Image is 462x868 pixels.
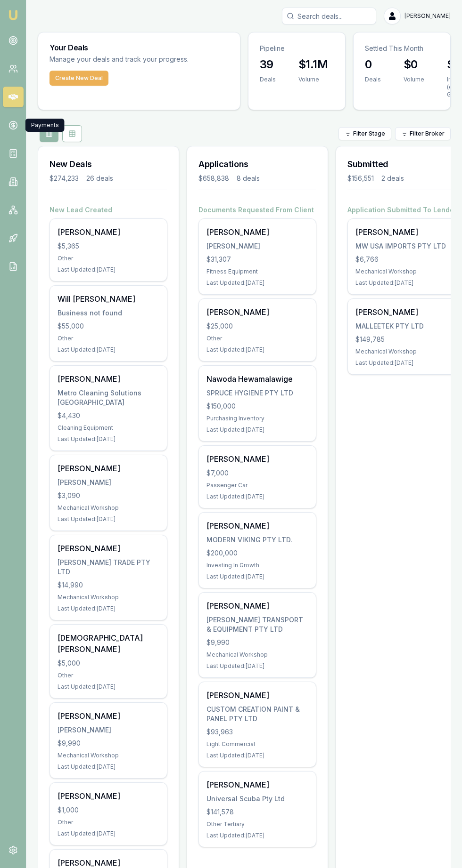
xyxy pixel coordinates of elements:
[58,752,159,759] div: Mechanical Workshop
[365,57,381,72] h3: 0
[206,740,308,748] div: Light Commercial
[198,158,316,171] h3: Applications
[206,279,308,287] div: Last Updated: [DATE]
[410,130,445,137] span: Filter Broker
[206,690,308,701] div: [PERSON_NAME]
[8,9,19,21] img: emu-icon-u.png
[206,794,308,804] div: Universal Scuba Pty Ltd
[58,790,159,802] div: [PERSON_NAME]
[206,548,308,558] div: $200,000
[58,266,159,273] div: Last Updated: [DATE]
[49,54,229,65] p: Manage your deals and track your progress.
[49,71,108,86] button: Create New Deal
[206,651,308,659] div: Mechanical Workshop
[206,520,308,531] div: [PERSON_NAME]
[404,12,451,20] span: [PERSON_NAME]
[237,174,260,183] div: 8 deals
[58,672,159,679] div: Other
[58,373,159,385] div: [PERSON_NAME]
[58,491,159,500] div: $3,090
[206,426,308,434] div: Last Updated: [DATE]
[206,346,308,354] div: Last Updated: [DATE]
[58,504,159,512] div: Mechanical Workshop
[58,411,159,420] div: $4,430
[58,819,159,826] div: Other
[206,600,308,611] div: [PERSON_NAME]
[298,57,328,72] h3: $1.1M
[206,335,308,342] div: Other
[58,632,159,655] div: [DEMOGRAPHIC_DATA][PERSON_NAME]
[58,830,159,837] div: Last Updated: [DATE]
[58,241,159,251] div: $5,365
[206,727,308,737] div: $93,963
[58,659,159,668] div: $5,000
[206,402,308,411] div: $150,000
[395,127,451,140] button: Filter Broker
[58,463,159,474] div: [PERSON_NAME]
[355,359,457,367] div: Last Updated: [DATE]
[355,255,457,264] div: $6,766
[58,424,159,432] div: Cleaning Equipment
[58,710,159,722] div: [PERSON_NAME]
[206,779,308,790] div: [PERSON_NAME]
[49,174,79,183] div: $274,233
[49,44,229,51] h3: Your Deals
[206,373,308,385] div: Nawoda Hewamalawige
[260,76,276,83] div: Deals
[58,308,159,318] div: Business not found
[206,573,308,580] div: Last Updated: [DATE]
[206,415,308,422] div: Purchasing Inventory
[338,127,391,140] button: Filter Stage
[365,44,439,53] p: Settled This Month
[355,226,457,238] div: [PERSON_NAME]
[260,57,276,72] h3: 39
[355,335,457,344] div: $149,785
[206,493,308,500] div: Last Updated: [DATE]
[206,306,308,318] div: [PERSON_NAME]
[206,321,308,331] div: $25,000
[58,580,159,590] div: $14,990
[58,594,159,601] div: Mechanical Workshop
[355,241,457,251] div: MW USA IMPORTS PTY LTD
[58,725,159,735] div: [PERSON_NAME]
[206,241,308,251] div: [PERSON_NAME]
[206,807,308,817] div: $141,578
[206,832,308,839] div: Last Updated: [DATE]
[206,535,308,545] div: MODERN VIKING PTY LTD.
[260,44,334,53] p: Pipeline
[25,119,65,132] div: Payments
[198,205,316,215] h4: Documents Requested From Client
[206,482,308,489] div: Passenger Car
[355,268,457,275] div: Mechanical Workshop
[206,705,308,723] div: CUSTOM CREATION PAINT & PANEL PTY LTD
[58,388,159,407] div: Metro Cleaning Solutions [GEOGRAPHIC_DATA]
[206,662,308,670] div: Last Updated: [DATE]
[355,306,457,318] div: [PERSON_NAME]
[206,752,308,759] div: Last Updated: [DATE]
[206,388,308,398] div: SPRUCE HYGIENE PTY LTD
[58,255,159,262] div: Other
[58,543,159,554] div: [PERSON_NAME]
[355,279,457,287] div: Last Updated: [DATE]
[355,321,457,331] div: MALLEETEK PTY LTD
[353,130,385,137] span: Filter Stage
[58,478,159,487] div: [PERSON_NAME]
[58,605,159,612] div: Last Updated: [DATE]
[58,805,159,815] div: $1,000
[298,76,328,83] div: Volume
[206,638,308,647] div: $9,990
[49,158,167,171] h3: New Deals
[365,76,381,83] div: Deals
[58,515,159,523] div: Last Updated: [DATE]
[206,615,308,634] div: [PERSON_NAME] TRANSPORT & EQUIPMENT PTY LTD
[58,739,159,748] div: $9,990
[58,435,159,443] div: Last Updated: [DATE]
[58,763,159,771] div: Last Updated: [DATE]
[206,562,308,569] div: Investing In Growth
[198,174,229,183] div: $658,838
[58,558,159,577] div: [PERSON_NAME] TRADE PTY LTD
[355,348,457,355] div: Mechanical Workshop
[58,335,159,342] div: Other
[206,468,308,478] div: $7,000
